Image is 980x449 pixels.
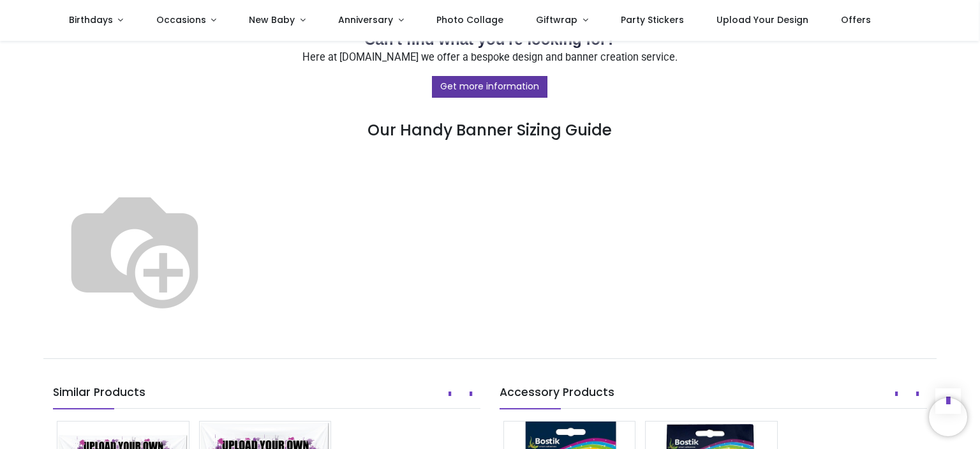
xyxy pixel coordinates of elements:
[500,384,927,409] h5: Accessory Products
[841,13,871,26] span: Offers
[432,76,547,98] a: Get more information
[69,13,113,26] span: Birthdays
[156,13,206,26] span: Occasions
[53,75,927,141] h3: Our Handy Banner Sizing Guide
[621,13,684,26] span: Party Stickers
[461,383,480,405] button: Next
[440,383,459,405] button: Prev
[908,383,927,405] button: Next
[436,13,503,26] span: Photo Collage
[887,383,906,405] button: Prev
[929,398,967,436] iframe: Brevo live chat
[53,167,216,330] img: Banner_Size_Helper_Image_Compare.svg
[249,13,295,26] span: New Baby
[53,50,927,65] p: Here at [DOMAIN_NAME] we offer a bespoke design and banner creation service.
[716,13,808,26] span: Upload Your Design
[338,13,393,26] span: Anniversary
[53,384,480,409] h5: Similar Products
[536,13,577,26] span: Giftwrap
